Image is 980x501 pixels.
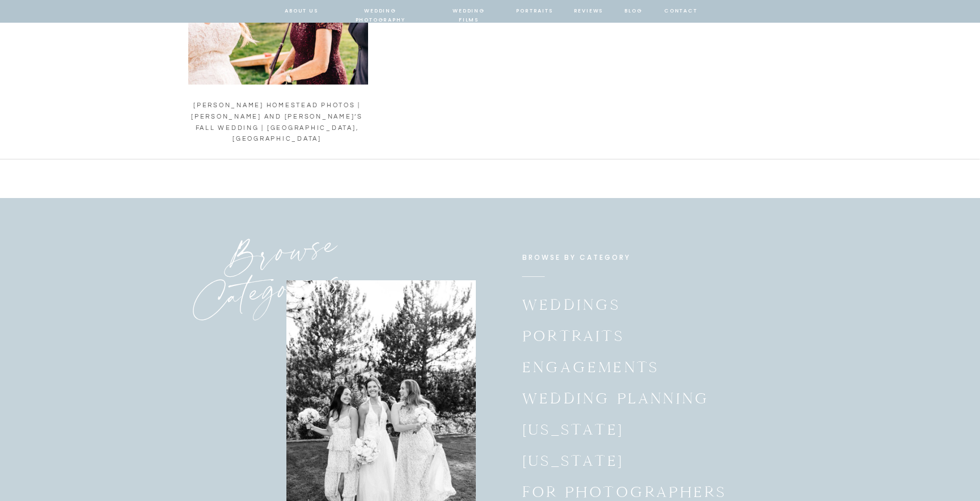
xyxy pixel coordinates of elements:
[522,386,710,409] a: wedding planning
[442,6,496,16] a: wedding films
[522,293,625,315] a: Weddings
[143,224,342,303] p: Browse Categories
[623,6,644,16] a: blog
[522,251,641,263] h2: browse by category
[516,6,553,16] a: portraits
[522,355,658,377] a: engagements
[522,418,629,440] a: [US_STATE]
[522,324,621,346] a: Portraits
[522,449,629,471] a: [US_STATE]
[664,6,696,16] a: contact
[573,6,603,16] a: reviews
[285,6,318,16] a: about us
[339,6,422,16] a: wedding photography
[191,102,363,142] a: [PERSON_NAME] Homestead Photos | [PERSON_NAME] and [PERSON_NAME]’s Fall Wedding | [GEOGRAPHIC_DAT...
